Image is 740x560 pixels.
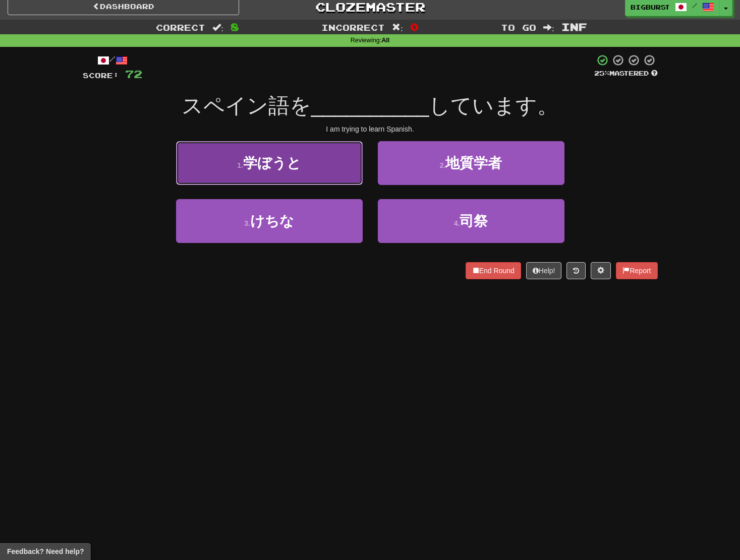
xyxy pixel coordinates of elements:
span: bigburst [631,3,670,12]
span: / [692,2,697,9]
span: 学ぼうと [243,155,301,171]
span: 地質学者 [445,155,502,171]
strong: All [381,37,389,44]
small: 2 . [440,161,446,169]
button: 3.けちな [176,199,363,243]
span: : [392,23,403,32]
span: 0 [410,21,419,33]
button: 4.司祭 [378,199,564,243]
button: 2.地質学者 [378,141,564,185]
span: Score: [83,71,119,80]
button: Help! [526,262,562,279]
div: I am trying to learn Spanish. [83,124,658,134]
span: しています。 [429,94,558,117]
span: : [543,23,554,32]
small: 4 . [454,219,460,227]
button: Report [616,262,657,279]
small: 3 . [244,219,250,227]
button: 1.学ぼうと [176,141,363,185]
span: To go [501,22,536,32]
span: 25 % [594,69,609,77]
div: / [83,54,142,67]
span: 8 [231,21,239,33]
span: __________ [311,94,429,117]
button: End Round [466,262,521,279]
span: Open feedback widget [7,546,84,556]
small: 1 . [237,161,243,169]
span: : [212,23,223,32]
span: Incorrect [321,22,385,32]
span: けちな [250,213,294,229]
span: スペイン語を [182,94,311,117]
span: 72 [125,68,142,80]
span: 司祭 [460,213,488,229]
span: Correct [156,22,205,32]
div: Mastered [594,69,658,78]
span: Inf [561,21,587,33]
button: Round history (alt+y) [566,262,586,279]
